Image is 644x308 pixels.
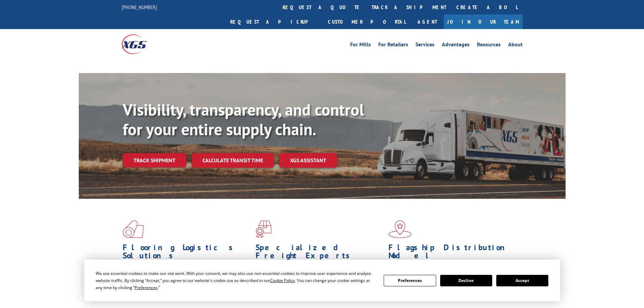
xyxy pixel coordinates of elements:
[256,243,383,263] h1: Specialized Freight Experts
[411,15,444,29] a: Agent
[444,15,523,29] a: Join Our Team
[388,220,412,238] img: xgs-icon-flagship-distribution-model-red
[442,42,470,49] a: Advantages
[477,42,501,49] a: Resources
[96,270,376,291] div: We use essential cookies to make our site work. With your consent, we may also use non-essential ...
[123,243,251,263] h1: Flooring Logistics Solutions
[123,220,144,238] img: xgs-icon-total-supply-chain-intelligence-red
[123,99,364,140] b: Visibility, transparency, and control for your entire supply chain.
[84,260,560,301] div: Cookie Consent Prompt
[388,243,516,263] h1: Flagship Distribution Model
[384,275,436,286] button: Preferences
[496,275,548,286] button: Accept
[123,153,186,167] a: Track shipment
[225,15,323,29] a: Request a pickup
[192,153,274,168] a: Calculate transit time
[378,42,408,49] a: For Retailers
[256,220,271,238] img: xgs-icon-focused-on-flooring-red
[440,275,492,286] button: Decline
[122,4,157,10] a: [PHONE_NUMBER]
[135,285,158,290] span: Preferences
[350,42,371,49] a: For Mills
[270,278,295,283] span: Cookie Policy
[415,42,434,49] a: Services
[323,15,411,29] a: Customer Portal
[279,153,337,168] a: XGS ASSISTANT
[508,42,523,49] a: About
